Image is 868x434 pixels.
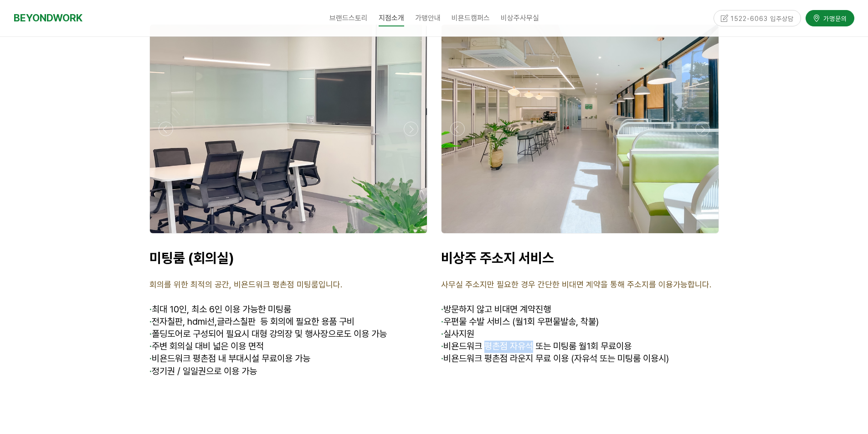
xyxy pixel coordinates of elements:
[441,280,711,289] span: 사무실 주소지만 필요한 경우 간단한 비대면 계약을 통해 주소지를 이용가능합니다.
[441,316,599,327] span: 우편물 수발 서비스 (월1회 우편물발송, 착불)
[806,9,854,25] a: 가맹문의
[410,7,446,30] a: 가맹안내
[149,366,257,377] span: 정기권 / 일일권으로 이용 가능
[441,341,632,352] span: 비욘드워크 평촌점 자유석 또는 미팅룸 월1회 무료이용
[373,7,410,30] a: 지점소개
[149,316,354,327] span: 전자칠판, hdmi선,글라스칠판 등 회의에 필요한 용품 구비
[415,14,441,22] span: 가맹안내
[149,250,234,266] strong: 미팅룸 (회의실)
[149,341,152,352] strong: ·
[441,353,443,364] strong: ·
[329,14,368,22] span: 브랜드스토리
[821,13,847,22] span: 가맹문의
[441,304,443,315] span: ·
[149,328,387,339] span: 폴딩도어로 구성되어 필요시 대형 강의장 및 행사장으로도 이용 가능
[441,353,669,364] span: 비욘드워크 평촌점 라운지 무료 이용 (자유석 또는 미팅룸 이용시)
[324,7,373,30] a: 브랜드스토리
[149,304,152,315] span: ·
[452,14,490,22] span: 비욘드캠퍼스
[501,14,539,22] span: 비상주사무실
[441,328,474,339] span: 실사지원
[149,280,342,289] span: 회의를 위한 최적의 공간, 비욘드워크 평촌점 미팅룸입니다.
[443,304,551,315] span: 방문하지 않고 비대면 계약진행
[149,353,310,364] span: 비욘드워크 평촌점 내 부대시설 무료이용 가능
[441,341,443,352] strong: ·
[149,328,152,339] strong: ·
[149,316,152,327] strong: ·
[441,250,554,266] span: 비상주 주소지 서비스
[441,316,443,327] strong: ·
[446,7,495,30] a: 비욘드캠퍼스
[495,7,544,30] a: 비상주사무실
[441,328,443,339] strong: ·
[152,304,291,315] span: 최대 10인, 최소 6인 이용 가능한 미팅룸
[149,366,152,377] strong: ·
[379,10,404,26] span: 지점소개
[149,353,152,364] strong: ·
[14,10,82,26] a: BEYONDWORK
[149,341,264,352] span: 주변 회의실 대비 넓은 이용 면적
